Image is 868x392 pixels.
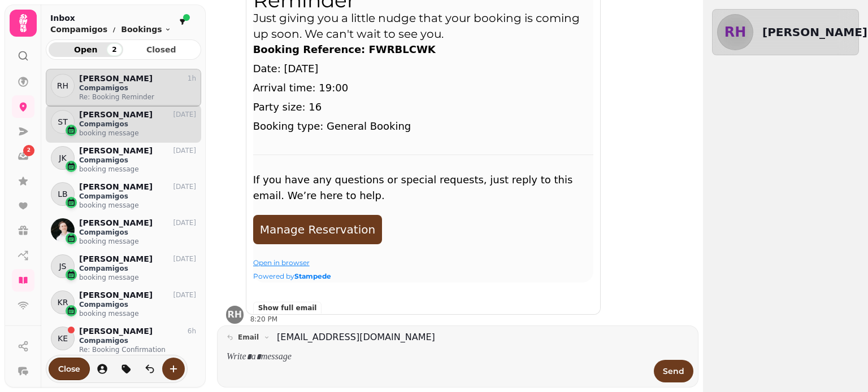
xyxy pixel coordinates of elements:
p: booking message [79,273,196,282]
p: Compamigos [79,156,196,165]
p: Re: Booking Reminder [79,93,196,102]
p: Booking Reference: FWRBLCWK [253,42,593,58]
span: RH [724,25,747,39]
button: email [222,331,275,344]
button: create-convo [162,358,185,380]
p: [DATE] [173,146,196,155]
p: booking message [79,165,196,174]
button: Bookings [121,24,171,35]
div: 8:20 PM [250,315,689,324]
div: 2 [107,43,121,56]
p: booking message [79,201,196,210]
span: Manage Reservation [260,223,375,236]
p: Party size: 16 [253,99,593,115]
p: [PERSON_NAME] [79,218,153,228]
button: Show full email [253,302,322,314]
h2: [PERSON_NAME] [762,24,867,40]
p: Compamigos [79,336,196,345]
span: LB [58,188,67,200]
p: [PERSON_NAME] [79,74,153,83]
button: filter [176,15,189,29]
button: Open2 [49,42,123,57]
button: Send [654,360,693,382]
p: booking message [79,309,196,318]
span: Send [663,367,684,375]
p: [DATE] [173,110,196,119]
span: JS [59,261,66,272]
p: [PERSON_NAME] [79,110,153,120]
a: Powered byStampede [253,272,331,280]
div: grid [46,69,201,383]
p: Compamigos [79,83,196,93]
p: Compamigos [79,264,196,273]
span: KR [58,297,68,308]
p: Compamigos [79,120,196,129]
h2: Inbox [50,12,171,24]
button: tag-thread [115,358,137,380]
span: 2 [27,147,31,155]
p: [DATE] [173,290,196,299]
p: [PERSON_NAME] [79,254,153,264]
p: [DATE] [173,254,196,263]
a: Open in browser [253,258,310,267]
p: If you have any questions or special requests, just reply to this email. We’re here to help. [253,172,593,204]
p: [PERSON_NAME] [79,146,153,156]
h3: Just giving you a little nudge that your booking is coming up soon. We can't wait to see you. [253,10,593,42]
p: Compamigos [79,192,196,201]
p: Compamigos [50,24,107,35]
p: [PERSON_NAME] [79,290,153,300]
span: Show full email [258,305,317,311]
p: Compamigos [79,300,196,309]
p: [PERSON_NAME] [79,182,153,192]
span: RH [57,80,68,91]
span: Closed [133,46,190,54]
span: JK [59,152,66,164]
button: Close [49,358,90,380]
a: Manage Reservation [253,215,382,244]
p: Compamigos [79,228,196,237]
p: [PERSON_NAME] [79,327,153,336]
span: Open [58,46,114,54]
p: Booking type: General Booking [253,118,593,134]
p: Re: Booking Confirmation [79,345,196,354]
span: RH [227,310,242,319]
a: 2 [12,145,34,168]
span: Close [58,365,80,373]
p: 6h [188,327,196,336]
button: is-read [138,358,161,380]
button: Closed [124,42,199,57]
p: booking message [79,129,196,138]
span: KE [58,333,68,344]
a: [EMAIL_ADDRESS][DOMAIN_NAME] [277,331,435,344]
p: [DATE] [173,218,196,227]
span: Stampede [294,272,331,280]
nav: breadcrumb [50,24,171,35]
p: Arrival time: 19:00 [253,80,593,96]
p: [DATE] [173,182,196,191]
p: Date: [DATE] [253,61,593,77]
p: booking message [79,237,196,246]
span: ST [58,116,67,127]
img: Peter Evans [51,218,75,242]
p: 1h [188,74,196,83]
